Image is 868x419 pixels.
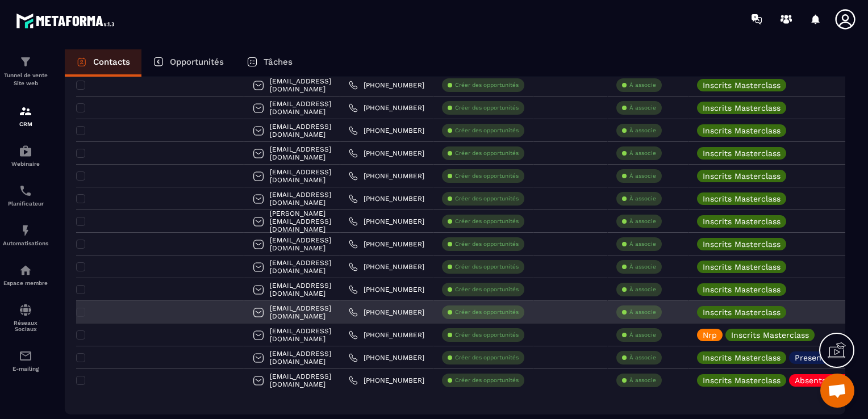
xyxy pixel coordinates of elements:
[703,195,781,203] p: Inscrits Masterclass
[3,96,48,136] a: formationformationCRM
[65,49,141,77] a: Contacts
[3,215,48,255] a: automationsautomationsAutomatisations
[703,376,781,384] p: Inscrits Masterclass
[16,10,118,31] img: logo
[703,286,781,294] p: Inscrits Masterclass
[141,49,235,77] a: Opportunités
[3,136,48,175] a: automationsautomationsWebinaire
[455,195,519,203] p: Créer des opportunités
[703,81,781,89] p: Inscrits Masterclass
[703,104,781,112] p: Inscrits Masterclass
[349,262,424,271] a: [PHONE_NUMBER]
[455,149,519,157] p: Créer des opportunités
[3,175,48,215] a: schedulerschedulerPlanificateur
[629,240,656,248] p: À associe
[703,127,781,135] p: Inscrits Masterclass
[349,376,424,385] a: [PHONE_NUMBER]
[455,81,519,89] p: Créer des opportunités
[629,331,656,339] p: À associe
[19,55,32,69] img: formation
[455,376,519,384] p: Créer des opportunités
[349,353,424,362] a: [PHONE_NUMBER]
[703,354,781,362] p: Inscrits Masterclass
[19,263,32,277] img: automations
[3,240,48,246] p: Automatisations
[629,286,656,294] p: À associe
[703,149,781,157] p: Inscrits Masterclass
[629,263,656,271] p: À associe
[349,126,424,135] a: [PHONE_NUMBER]
[3,341,48,380] a: emailemailE-mailing
[3,280,48,286] p: Espace membre
[629,172,656,180] p: À associe
[3,295,48,341] a: social-networksocial-networkRéseaux Sociaux
[3,200,48,207] p: Planificateur
[3,121,48,127] p: CRM
[820,374,854,408] div: Ouvrir le chat
[349,330,424,340] a: [PHONE_NUMBER]
[349,308,424,317] a: [PHONE_NUMBER]
[703,172,781,180] p: Inscrits Masterclass
[3,366,48,372] p: E-mailing
[455,308,519,316] p: Créer des opportunités
[455,354,519,362] p: Créer des opportunités
[3,47,48,96] a: formationformationTunnel de vente Site web
[629,308,656,316] p: À associe
[629,104,656,112] p: À associe
[349,103,424,112] a: [PHONE_NUMBER]
[629,195,656,203] p: À associe
[19,349,32,363] img: email
[455,286,519,294] p: Créer des opportunités
[3,72,48,87] p: Tunnel de vente Site web
[349,171,424,181] a: [PHONE_NUMBER]
[455,127,519,135] p: Créer des opportunités
[629,81,656,89] p: À associe
[93,57,130,67] p: Contacts
[235,49,304,77] a: Tâches
[731,331,809,339] p: Inscrits Masterclass
[19,184,32,198] img: scheduler
[629,127,656,135] p: À associe
[455,217,519,225] p: Créer des opportunités
[703,240,781,248] p: Inscrits Masterclass
[629,149,656,157] p: À associe
[455,263,519,271] p: Créer des opportunités
[629,376,656,384] p: À associe
[349,81,424,90] a: [PHONE_NUMBER]
[349,240,424,249] a: [PHONE_NUMBER]
[170,57,224,67] p: Opportunités
[349,217,424,226] a: [PHONE_NUMBER]
[629,217,656,225] p: À associe
[19,303,32,317] img: social-network
[703,217,781,225] p: Inscrits Masterclass
[349,149,424,158] a: [PHONE_NUMBER]
[703,308,781,316] p: Inscrits Masterclass
[703,263,781,271] p: Inscrits Masterclass
[3,320,48,332] p: Réseaux Sociaux
[703,331,717,339] p: Nrp
[455,172,519,180] p: Créer des opportunités
[349,194,424,203] a: [PHONE_NUMBER]
[349,285,424,294] a: [PHONE_NUMBER]
[455,240,519,248] p: Créer des opportunités
[3,255,48,295] a: automationsautomationsEspace membre
[455,331,519,339] p: Créer des opportunités
[19,104,32,118] img: formation
[455,104,519,112] p: Créer des opportunités
[629,354,656,362] p: À associe
[264,57,293,67] p: Tâches
[19,144,32,158] img: automations
[3,161,48,167] p: Webinaire
[19,224,32,237] img: automations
